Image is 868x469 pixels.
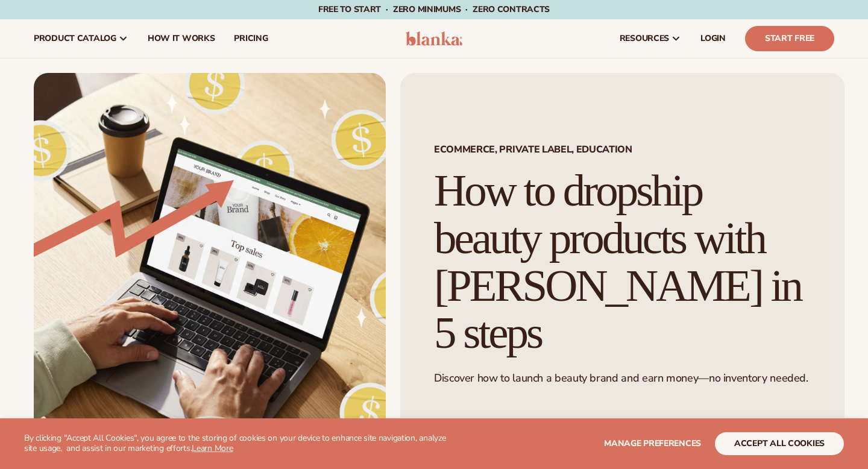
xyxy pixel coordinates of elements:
a: pricing [224,19,277,58]
a: LOGIN [691,19,735,58]
span: LOGIN [700,34,726,43]
a: resources [610,19,691,58]
a: How It Works [138,19,225,58]
span: product catalog [34,34,116,43]
img: logo [406,31,463,46]
p: Discover how to launch a beauty brand and earn money—no inventory needed. [434,371,811,385]
button: accept all cookies [715,432,844,455]
span: Free to start · ZERO minimums · ZERO contracts [318,4,550,15]
span: Manage preferences [604,438,701,449]
a: product catalog [24,19,138,58]
p: By clicking "Accept All Cookies", you agree to the storing of cookies on your device to enhance s... [24,433,453,454]
span: Ecommerce, Private Label, EDUCATION [434,145,811,154]
button: Manage preferences [604,432,701,455]
a: Start Free [745,26,834,51]
h1: How to dropship beauty products with [PERSON_NAME] in 5 steps [434,167,811,357]
span: resources [620,34,669,43]
img: Growing money with ecommerce [34,73,386,462]
span: How It Works [148,34,215,43]
span: pricing [234,34,268,43]
a: Learn More [192,442,233,454]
